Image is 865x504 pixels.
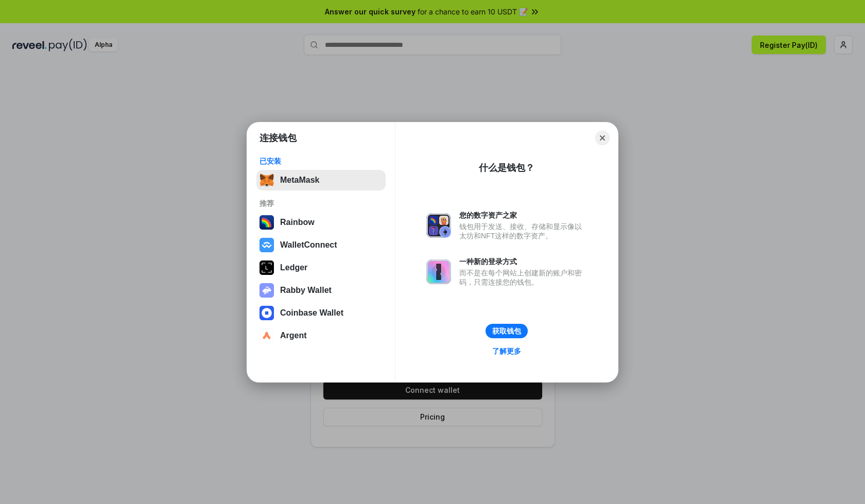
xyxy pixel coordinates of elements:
[459,257,587,266] div: 一种新的登录方式
[479,162,534,174] div: 什么是钱包？
[256,170,386,190] button: MetaMask
[280,308,343,318] div: Coinbase Wallet
[256,280,386,301] button: Rabby Wallet
[256,303,386,323] button: Coinbase Wallet
[256,235,386,255] button: WalletConnect
[259,328,274,343] img: svg+xml,%3Csvg%20width%3D%2228%22%20height%3D%2228%22%20viewBox%3D%220%200%2028%2028%22%20fill%3D...
[280,240,337,250] div: WalletConnect
[259,260,274,275] img: svg+xml,%3Csvg%20xmlns%3D%22http%3A%2F%2Fwww.w3.org%2F2000%2Fsvg%22%20width%3D%2228%22%20height%3...
[459,222,587,240] div: 钱包用于发送、接收、存储和显示像以太坊和NFT这样的数字资产。
[486,344,527,358] a: 了解更多
[426,259,451,284] img: svg+xml,%3Csvg%20xmlns%3D%22http%3A%2F%2Fwww.w3.org%2F2000%2Fsvg%22%20fill%3D%22none%22%20viewBox...
[256,257,386,278] button: Ledger
[492,346,521,356] div: 了解更多
[280,331,307,340] div: Argent
[259,238,274,252] img: svg+xml,%3Csvg%20width%3D%2228%22%20height%3D%2228%22%20viewBox%3D%220%200%2028%2028%22%20fill%3D...
[280,263,307,272] div: Ledger
[280,176,319,185] div: MetaMask
[259,157,383,166] div: 已安装
[595,131,610,145] button: Close
[459,268,587,287] div: 而不是在每个网站上创建新的账户和密码，只需连接您的钱包。
[259,215,274,230] img: svg+xml,%3Csvg%20width%3D%22120%22%20height%3D%22120%22%20viewBox%3D%220%200%20120%20120%22%20fil...
[426,213,451,238] img: svg+xml,%3Csvg%20xmlns%3D%22http%3A%2F%2Fwww.w3.org%2F2000%2Fsvg%22%20fill%3D%22none%22%20viewBox...
[259,132,297,144] h1: 连接钱包
[280,286,332,295] div: Rabby Wallet
[259,199,383,208] div: 推荐
[486,324,528,338] button: 获取钱包
[259,173,274,187] img: svg+xml,%3Csvg%20fill%3D%22none%22%20height%3D%2233%22%20viewBox%3D%220%200%2035%2033%22%20width%...
[259,283,274,298] img: svg+xml,%3Csvg%20xmlns%3D%22http%3A%2F%2Fwww.w3.org%2F2000%2Fsvg%22%20fill%3D%22none%22%20viewBox...
[492,326,521,336] div: 获取钱包
[256,325,386,346] button: Argent
[280,218,315,227] div: Rainbow
[259,306,274,320] img: svg+xml,%3Csvg%20width%3D%2228%22%20height%3D%2228%22%20viewBox%3D%220%200%2028%2028%22%20fill%3D...
[256,212,386,233] button: Rainbow
[459,211,587,220] div: 您的数字资产之家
